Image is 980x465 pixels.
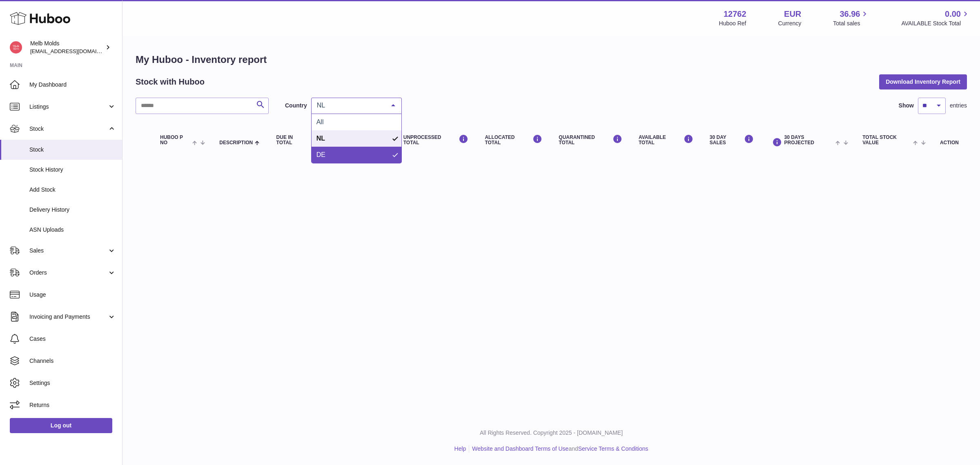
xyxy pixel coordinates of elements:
[724,9,746,20] strong: 12762
[840,9,860,20] span: 36.96
[472,445,568,452] a: Website and Dashboard Terms of Use
[454,445,466,452] a: Help
[30,40,104,55] div: Melb Molds
[901,9,970,27] a: 0.00 AVAILABLE Stock Total
[485,134,542,145] div: ALLOCATED Total
[29,313,107,321] span: Invoicing and Payments
[29,146,116,154] span: Stock
[29,226,116,234] span: ASN Uploads
[950,102,967,110] span: entries
[862,135,911,145] span: Total stock value
[639,134,693,145] div: AVAILABLE Total
[316,135,325,142] span: NL
[316,151,325,158] span: DE
[899,102,914,110] label: Show
[29,166,116,174] span: Stock History
[29,186,116,194] span: Add Stock
[160,135,190,145] span: Huboo P no
[710,134,754,145] div: 30 DAY SALES
[578,445,648,452] a: Service Terms & Conditions
[879,74,967,89] button: Download Inventory Report
[29,247,107,255] span: Sales
[29,125,107,133] span: Stock
[29,269,107,277] span: Orders
[29,401,116,409] span: Returns
[29,103,107,111] span: Listings
[784,9,801,20] strong: EUR
[784,135,833,145] span: 30 DAYS PROJECTED
[10,418,112,433] a: Log out
[901,20,970,27] span: AVAILABLE Stock Total
[403,134,469,145] div: UNPROCESSED Total
[316,118,324,125] span: All
[219,140,253,145] span: Description
[136,76,205,87] h2: Stock with Huboo
[136,53,967,66] h1: My Huboo - Inventory report
[29,206,116,214] span: Delivery History
[276,134,321,145] div: DUE IN TOTAL
[945,9,961,20] span: 0.00
[129,429,973,437] p: All Rights Reserved. Copyright 2025 - [DOMAIN_NAME]
[778,20,802,27] div: Currency
[315,101,385,110] span: NL
[559,134,622,145] div: QUARANTINED Total
[285,102,307,110] label: Country
[833,9,869,27] a: 36.96 Total sales
[29,335,116,343] span: Cases
[469,445,648,453] li: and
[29,357,116,365] span: Channels
[29,291,116,299] span: Usage
[29,379,116,387] span: Settings
[719,20,746,27] div: Huboo Ref
[833,20,869,27] span: Total sales
[30,48,120,54] span: [EMAIL_ADDRESS][DOMAIN_NAME]
[29,81,116,89] span: My Dashboard
[940,140,959,145] div: Action
[10,41,22,54] img: internalAdmin-12762@internal.huboo.com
